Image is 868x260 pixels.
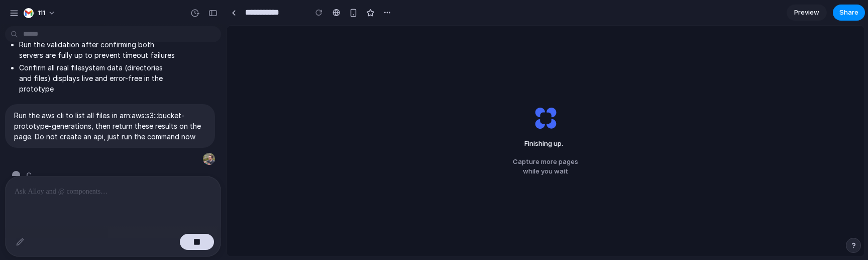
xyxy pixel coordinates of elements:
li: Confirm all real filesystem data (directories and files) displays live and error-free in the prot... [19,62,177,94]
a: Preview [787,5,827,21]
span: Preview [794,8,819,18]
span: Capture more pages while you wait [513,157,578,177]
button: Share [833,5,865,21]
button: 111 [20,5,61,21]
p: Run the aws cli to list all files in arn:aws:s3:::bucket-prototype-generations, then return these... [14,110,206,142]
span: 111 [38,8,45,18]
li: Run the validation after confirming both servers are fully up to prevent timeout failures [19,39,177,60]
span: Finishing up . [516,139,575,149]
span: C ... [26,170,37,181]
span: Share [839,8,858,18]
